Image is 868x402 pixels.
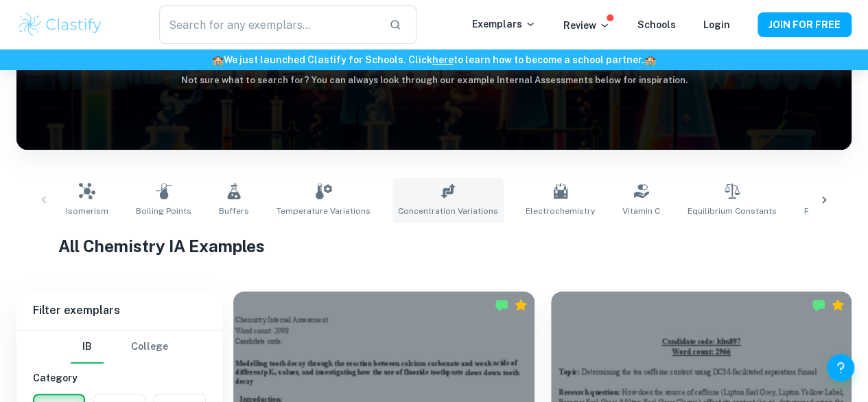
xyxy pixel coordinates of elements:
span: Buffers [219,205,249,217]
div: Premium [514,298,528,312]
span: Temperature Variations [277,205,371,217]
img: Marked [495,298,508,312]
span: Boiling Points [136,205,191,217]
span: Isomerism [66,205,108,217]
h6: Category [33,370,206,386]
h6: Not sure what to search for? You can always look through our example Internal Assessments below f... [16,74,852,87]
button: JOIN FOR FREE [758,12,852,37]
span: 🏫 [212,54,224,65]
a: here [432,54,454,65]
span: Reaction Rates [804,205,865,217]
a: Schools [637,19,676,30]
h1: All Chemistry IA Examples [58,234,810,258]
p: Review [563,18,610,33]
button: IB [71,331,104,364]
input: Search for any exemplars... [159,5,379,44]
button: College [131,331,168,364]
button: Help and Feedback [827,354,854,381]
span: Equilibrium Constants [688,205,777,217]
span: Vitamin C [622,205,660,217]
span: Electrochemistry [526,205,595,217]
h6: We just launched Clastify for Schools. Click to learn how to become a school partner. [3,52,865,67]
p: Exemplars [472,16,536,32]
div: Premium [831,298,845,312]
a: Login [703,19,730,30]
span: Concentration Variations [398,205,498,217]
div: Filter type choice [71,331,168,364]
img: Clastify logo [16,11,104,38]
img: Marked [812,298,825,312]
span: 🏫 [644,54,656,65]
h6: Filter exemplars [16,291,222,330]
